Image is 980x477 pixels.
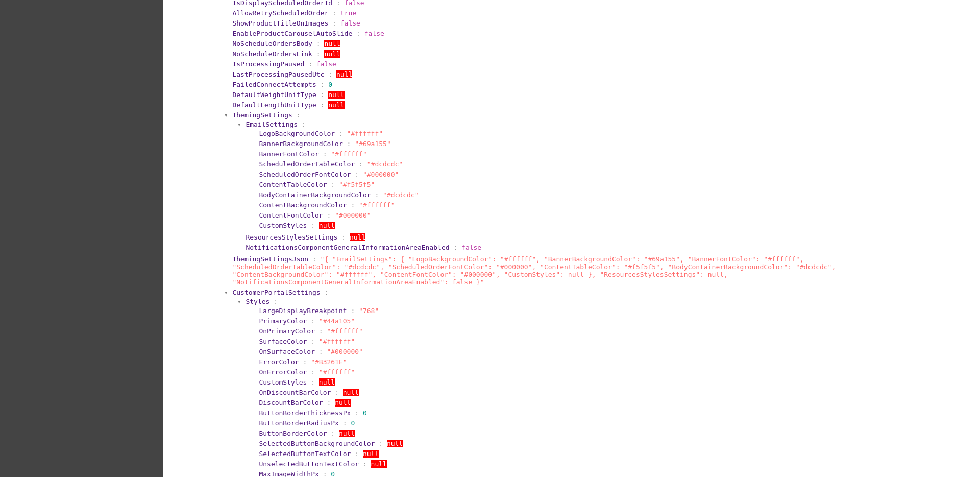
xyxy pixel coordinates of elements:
span: : [355,171,359,178]
span: ScheduledOrderFontColor [259,171,351,178]
span: BannerBackgroundColor [259,140,342,148]
span: : [274,298,278,305]
span: OnDiscountBarColor [259,389,331,396]
span: : [311,338,315,345]
span: : [332,9,336,17]
span: CustomerPortalSettings [232,289,320,296]
span: null [328,101,344,109]
span: "#ffffff" [327,327,362,335]
span: : [331,181,335,188]
span: FailedConnectAttempts [232,81,316,88]
span: "#ffffff" [319,338,355,345]
span: ThemingSettingsJson [232,255,308,263]
span: : [343,419,347,427]
span: null [350,233,365,241]
span: LastProcessingPausedUtc [232,70,324,78]
span: : [351,307,355,315]
span: OnPrimaryColor [259,327,315,335]
span: NoScheduleOrdersLink [232,50,312,58]
span: null [339,430,355,437]
span: "#dcdcdc" [367,160,403,168]
span: "#000000" [363,171,399,178]
span: : [321,101,325,109]
span: ThemingSettings [232,111,292,119]
span: DefaultLengthUnitType [232,101,316,109]
span: ButtonBorderThicknessPx [259,409,351,417]
span: ShowProductTitleOnImages [232,19,328,27]
span: : [312,255,316,263]
span: null [319,222,335,229]
span: : [311,378,315,386]
span: ResourcesStylesSettings [246,233,337,241]
span: IsProcessingPaused [232,60,304,68]
span: : [311,317,315,325]
span: "#ffffff" [359,201,395,209]
span: : [324,289,328,296]
span: : [355,409,359,417]
span: ErrorColor [259,358,299,366]
span: ButtonBorderColor [259,430,327,437]
span: NoScheduleOrdersBody [232,40,312,47]
span: true [340,9,356,17]
span: : [319,348,323,355]
span: DefaultWeightUnitType [232,91,316,99]
span: : [331,430,335,437]
span: "#000000" [327,348,362,355]
span: ButtonBorderRadiusPx [259,419,339,427]
span: : [453,244,457,251]
span: EmailSettings [246,121,298,128]
span: : [347,140,351,148]
span: : [316,40,321,47]
span: CustomStyles [259,222,307,229]
span: "#44a105" [319,317,355,325]
span: null [387,440,403,447]
span: : [319,327,323,335]
span: : [308,60,312,68]
span: : [332,19,336,27]
span: null [343,389,359,396]
span: null [324,50,340,58]
span: "#B3261E" [311,358,347,366]
span: ScheduledOrderTableColor [259,160,355,168]
span: null [319,378,335,386]
span: null [363,450,379,458]
span: NotificationsComponentGeneralInformationAreaEnabled [246,244,449,251]
span: : [302,121,306,128]
span: ContentFontColor [259,211,323,219]
span: ContentTableColor [259,181,327,188]
span: EnableProductCarouselAutoSlide [232,30,352,37]
span: PrimaryColor [259,317,307,325]
span: null [328,91,344,99]
span: SelectedButtonBackgroundColor [259,440,375,447]
span: : [297,111,301,119]
span: false [340,19,360,27]
span: "768" [359,307,379,315]
span: : [321,91,325,99]
span: : [311,222,315,229]
span: CustomStyles [259,378,307,386]
span: UnselectedButtonTextColor [259,460,359,468]
span: false [316,60,336,68]
span: OnErrorColor [259,368,307,376]
span: BodyContainerBackgroundColor [259,191,371,199]
span: : [303,358,307,366]
span: "#ffffff" [331,150,366,158]
span: "{ "EmailSettings": { "LogoBackgroundColor": "#ffffff", "BannerBackgroundColor": "#69a155", "Bann... [232,255,836,286]
span: : [323,150,327,158]
span: 0 [351,419,355,427]
span: BannerFontColor [259,150,318,158]
span: null [371,460,387,468]
span: : [328,70,332,78]
span: Styles [246,298,269,305]
span: : [363,460,367,468]
span: ContentBackgroundColor [259,201,347,209]
span: "#ffffff" [347,130,383,137]
span: : [351,201,355,209]
span: : [311,368,315,376]
span: : [316,50,321,58]
span: : [335,389,339,396]
span: LogoBackgroundColor [259,130,335,137]
span: LargeDisplayBreakpoint [259,307,347,315]
span: : [339,130,343,137]
span: SelectedButtonTextColor [259,450,351,458]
